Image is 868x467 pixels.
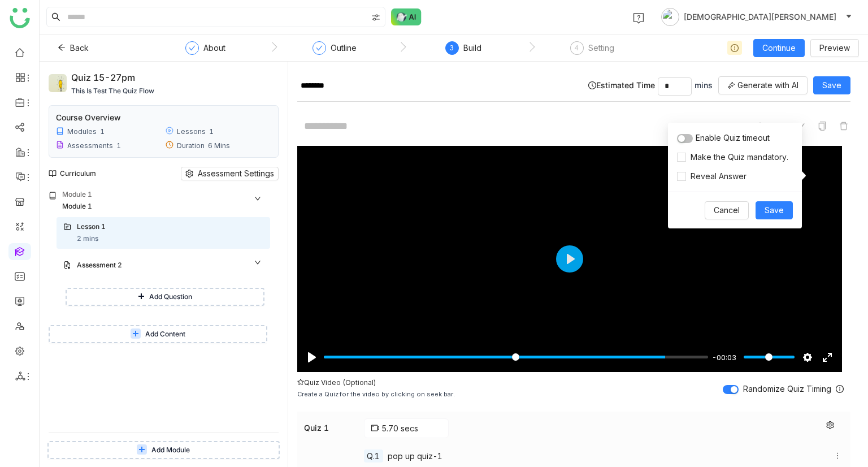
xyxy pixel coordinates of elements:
[63,261,71,269] img: assessment.svg
[47,441,280,459] button: Add Module
[371,13,380,22] img: search-type.svg
[633,12,644,24] img: help.svg
[723,384,844,394] div: Randomize Quiz Timing
[151,445,190,456] span: Add Module
[209,127,214,136] div: 1
[588,76,850,96] div: Estimated Time
[116,141,121,150] div: 1
[203,41,225,55] div: About
[177,141,205,150] div: Duration
[364,449,384,462] div: Q.1
[762,42,796,54] span: Continue
[145,329,185,340] span: Add Content
[556,245,583,273] button: Play
[445,41,481,62] div: 3Build
[575,44,579,52] span: 4
[709,351,739,364] div: Current time
[67,141,113,150] div: Assessments
[391,8,422,25] img: ask-buddy-normal.svg
[49,39,98,57] button: Back
[71,71,256,85] div: Quiz 15-27pm
[304,418,340,437] div: Quiz 1
[77,222,241,232] div: Lesson 1
[744,352,795,362] input: Volume
[49,169,96,178] div: Curriculum
[718,76,808,94] button: Generate with AI
[364,418,449,438] div: 5.70 secs
[198,167,274,180] span: Assessment Settings
[297,388,455,400] div: Create a Quiz for the video by clicking on seek bar.
[684,11,836,23] span: [DEMOGRAPHIC_DATA][PERSON_NAME]
[185,41,225,62] div: About
[714,204,740,217] span: Cancel
[659,8,854,26] button: [DEMOGRAPHIC_DATA][PERSON_NAME]
[324,352,708,362] input: Seek
[661,8,679,26] img: avatar
[57,253,270,279] div: Assessment 2
[49,325,267,343] button: Add Content
[686,151,793,163] span: Make the Quiz mandatory.
[63,223,71,231] img: lms-folder.svg
[62,201,245,212] div: Module 1
[588,41,614,55] div: Setting
[753,39,805,57] button: Continue
[56,113,121,122] div: Course Overview
[70,42,89,54] span: Back
[77,260,241,271] div: Assessment 2
[705,201,749,219] button: Cancel
[819,42,850,54] span: Preview
[822,79,841,92] span: Save
[177,127,206,136] div: Lessons
[77,233,98,244] div: 2 mins
[388,450,442,462] span: pop up quiz-1
[149,292,192,302] span: Add Question
[686,170,751,183] span: Reveal Answer
[765,204,784,217] span: Save
[331,41,357,55] div: Outline
[208,141,230,150] div: 6 Mins
[737,79,798,92] span: Generate with AI
[49,189,270,213] div: Module 1Module 1
[463,41,481,55] div: Build
[303,348,321,366] button: Play
[756,201,793,219] button: Save
[71,85,256,96] div: this is test the quiz flow
[313,41,357,62] div: Outline
[67,127,97,136] div: Modules
[66,288,264,306] button: Add Question
[10,8,30,28] img: logo
[297,378,455,388] div: Quiz Video (Optional)
[181,167,279,180] button: Assessment Settings
[100,127,105,136] div: 1
[450,44,454,52] span: 3
[570,41,614,62] div: 4Setting
[62,189,92,200] div: Module 1
[813,76,850,94] button: Save
[810,39,859,57] button: Preview
[677,132,793,144] div: Enable Quiz timeout
[695,80,713,90] span: mins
